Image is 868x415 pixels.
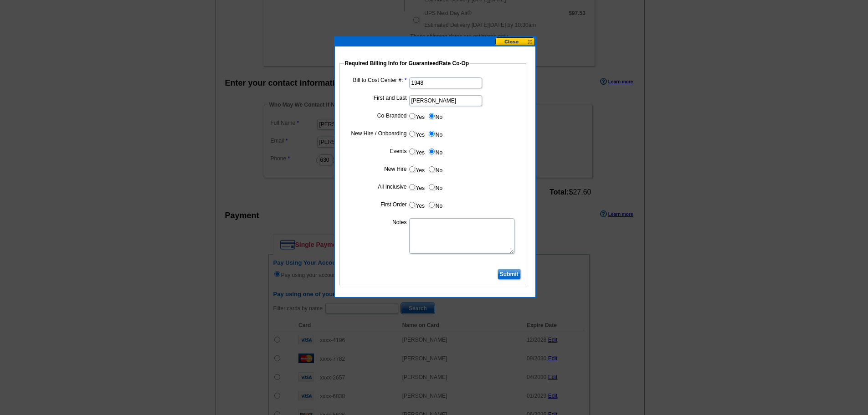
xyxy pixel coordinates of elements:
[409,113,415,119] input: Yes
[428,146,442,157] label: No
[428,200,442,210] label: No
[429,113,435,119] input: No
[429,166,435,172] input: No
[409,166,415,172] input: Yes
[408,111,425,121] label: Yes
[408,128,425,139] label: Yes
[409,149,415,154] input: Yes
[344,59,470,67] legend: Required Billing Info for GuaranteedRate Co-Op
[409,202,415,208] input: Yes
[346,112,407,120] label: Co-Branded
[346,183,407,191] label: All Inclusive
[346,94,407,102] label: First and Last
[408,200,425,210] label: Yes
[346,200,407,209] label: First Order
[408,164,425,174] label: Yes
[409,184,415,190] input: Yes
[428,182,442,192] label: No
[409,131,415,137] input: Yes
[346,218,407,226] label: Notes
[429,149,435,154] input: No
[686,203,868,415] iframe: LiveChat chat widget
[428,128,442,139] label: No
[429,184,435,190] input: No
[346,147,407,155] label: Events
[346,165,407,173] label: New Hire
[428,111,442,121] label: No
[408,182,425,192] label: Yes
[428,164,442,174] label: No
[429,202,435,208] input: No
[346,129,407,138] label: New Hire / Onboarding
[498,269,521,280] input: Submit
[429,131,435,137] input: No
[408,146,425,157] label: Yes
[346,76,407,84] label: Bill to Cost Center #:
